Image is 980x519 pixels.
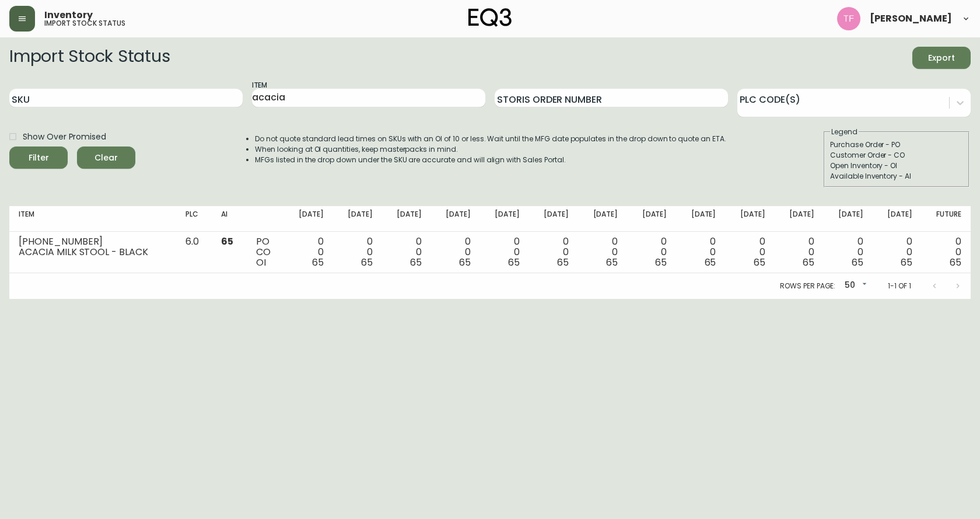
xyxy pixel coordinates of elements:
[824,206,873,232] th: [DATE]
[382,206,431,232] th: [DATE]
[912,47,971,69] button: Export
[882,236,912,268] div: 0 0
[830,150,963,161] div: Customer Order - CO
[176,232,212,273] td: 6.0
[705,256,716,269] span: 65
[538,236,569,268] div: 0 0
[606,256,618,269] span: 65
[44,11,93,20] span: Inventory
[870,14,952,23] span: [PERSON_NAME]
[636,236,667,268] div: 0 0
[754,256,765,269] span: 65
[922,51,961,65] span: Export
[459,256,471,269] span: 65
[950,256,961,269] span: 65
[361,256,373,269] span: 65
[587,236,618,268] div: 0 0
[627,206,676,232] th: [DATE]
[529,206,578,232] th: [DATE]
[725,206,774,232] th: [DATE]
[77,147,135,169] button: Clear
[780,281,835,291] p: Rows per page:
[255,155,726,165] li: MFGs listed in the drop down under the SKU are accurate and will align with Sales Portal.
[86,151,126,165] span: Clear
[830,171,963,182] div: Available Inventory - AI
[440,236,471,268] div: 0 0
[342,236,373,268] div: 0 0
[783,236,814,268] div: 0 0
[255,134,726,144] li: Do not quote standard lead times on SKUs with an OI of 10 or less. Wait until the MFG date popula...
[901,256,912,269] span: 65
[431,206,480,232] th: [DATE]
[256,256,266,269] span: OI
[489,236,520,268] div: 0 0
[19,247,167,257] div: ACACIA MILK STOOL - BLACK
[774,206,823,232] th: [DATE]
[830,127,859,137] legend: Legend
[468,8,512,27] img: logo
[9,47,170,69] h2: Import Stock Status
[655,256,667,269] span: 65
[830,140,963,150] div: Purchase Order - PO
[255,144,726,155] li: When looking at OI quantities, keep masterpacks in mind.
[176,206,212,232] th: PLC
[833,236,863,268] div: 0 0
[922,206,971,232] th: Future
[888,281,911,291] p: 1-1 of 1
[391,236,422,268] div: 0 0
[9,147,68,169] button: Filter
[873,206,922,232] th: [DATE]
[734,236,765,268] div: 0 0
[685,236,716,268] div: 0 0
[508,256,520,269] span: 65
[578,206,627,232] th: [DATE]
[480,206,529,232] th: [DATE]
[931,236,961,268] div: 0 0
[19,236,167,247] div: [PHONE_NUMBER]
[333,206,382,232] th: [DATE]
[410,256,422,269] span: 65
[212,206,247,232] th: AI
[852,256,863,269] span: 65
[830,161,963,171] div: Open Inventory - OI
[312,256,324,269] span: 65
[221,235,233,248] span: 65
[44,20,125,27] h5: import stock status
[803,256,814,269] span: 65
[837,7,860,30] img: 509424b058aae2bad57fee408324c33f
[9,206,176,232] th: Item
[840,276,869,295] div: 50
[256,236,275,268] div: PO CO
[23,131,106,143] span: Show Over Promised
[284,206,333,232] th: [DATE]
[293,236,324,268] div: 0 0
[676,206,725,232] th: [DATE]
[557,256,569,269] span: 65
